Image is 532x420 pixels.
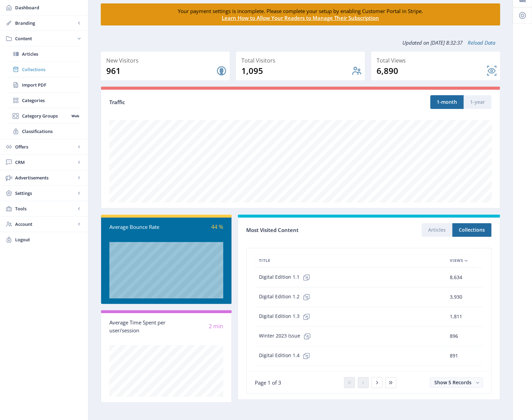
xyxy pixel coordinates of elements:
[241,56,362,65] div: Total Visitors
[434,379,471,386] span: Show 5 Records
[430,377,483,388] button: Show 5 Records
[452,223,491,237] button: Collections
[15,174,76,181] span: Advertisements
[7,62,81,77] a: Collections
[15,35,76,42] span: Content
[15,190,76,197] span: Settings
[109,319,166,334] div: Average Time Spent per user/session
[377,65,486,76] div: 6,890
[22,112,69,119] span: Category Groups
[7,77,81,92] a: Import PDF
[15,4,83,11] span: Dashboard
[15,221,76,228] span: Account
[450,352,458,360] span: 891
[15,236,83,243] span: Logout
[211,223,223,231] span: 44 %
[450,256,463,265] span: Views
[241,65,351,76] div: 1,095
[15,205,76,212] span: Tools
[7,124,81,139] a: Classifications
[259,349,313,363] span: Digital Edition 1.4
[222,14,379,21] a: Learn How to Allow Your Readers to Manage Their Subscription
[450,312,462,321] span: 1,811
[259,310,313,323] span: Digital Edition 1.3
[109,223,166,231] div: Average Bounce Rate
[450,293,462,301] span: 3,930
[152,8,449,21] div: Your payment settings is incomplete. Please complete your setup by enabling Customer Portal in St...
[7,46,81,62] a: Articles
[246,225,369,235] div: Most Visited Content
[100,34,500,51] div: Updated on [DATE] 8:32:37
[106,65,216,76] div: 961
[69,112,81,119] nb-badge: Web
[22,128,81,135] span: Classifications
[464,95,491,109] button: 1-year
[450,273,462,281] span: 8,634
[259,290,313,304] span: Digital Edition 1.2
[22,66,81,73] span: Collections
[7,93,81,108] a: Categories
[450,332,458,340] span: 896
[106,56,227,65] div: New Visitors
[259,270,313,284] span: Digital Edition 1.1
[259,329,314,343] span: Winter 2023 Issue
[15,143,76,150] span: Offers
[422,223,452,237] button: Articles
[166,322,223,330] div: 2 min
[109,98,301,106] div: Traffic
[463,39,495,46] a: Reload Data
[15,20,76,26] span: Branding
[15,159,76,166] span: CRM
[7,108,81,123] a: Category GroupsWeb
[255,379,281,386] span: Page 1 of 3
[259,256,270,265] span: Title
[22,97,81,104] span: Categories
[430,95,464,109] button: 1-month
[377,56,497,65] div: Total Views
[22,81,81,88] span: Import PDF
[22,51,81,57] span: Articles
